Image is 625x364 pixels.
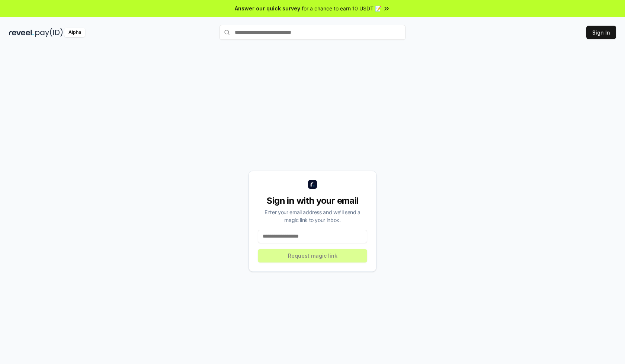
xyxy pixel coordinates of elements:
[35,28,63,37] img: pay_id
[235,4,300,12] span: Answer our quick survey
[258,195,367,207] div: Sign in with your email
[64,28,85,37] div: Alpha
[258,208,367,224] div: Enter your email address and we’ll send a magic link to your inbox.
[308,180,317,189] img: logo_small
[586,26,616,39] button: Sign In
[302,4,381,12] span: for a chance to earn 10 USDT 📝
[9,28,34,37] img: reveel_dark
